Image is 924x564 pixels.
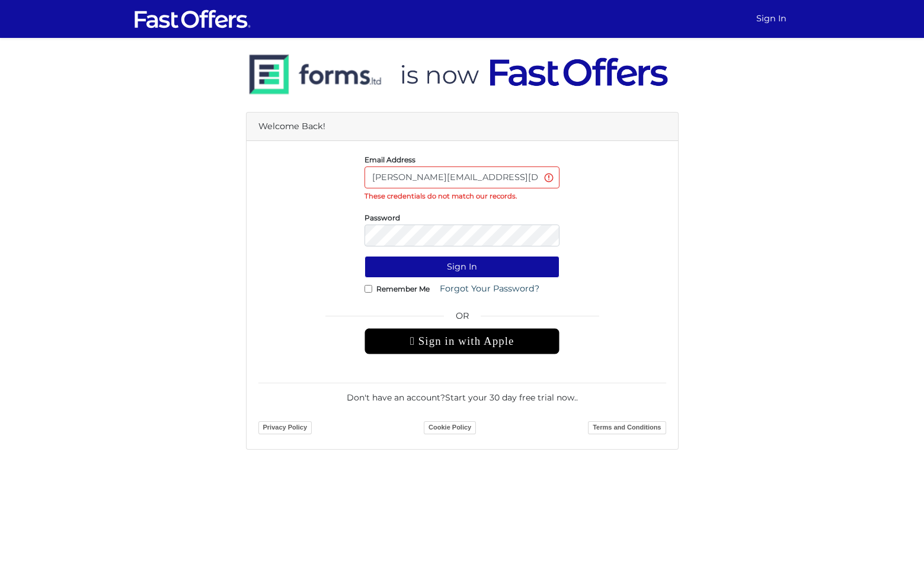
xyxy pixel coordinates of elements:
label: Remember Me [376,287,430,290]
div: Welcome Back! [247,113,678,141]
div: Don't have an account? . [258,383,666,404]
label: Password [365,216,400,219]
a: Start your 30 day free trial now. [445,392,576,403]
a: Sign In [752,7,791,30]
label: Email Address [365,158,415,161]
input: E-Mail [365,166,559,188]
div: Sign in with Apple [365,328,559,354]
span: OR [365,309,559,328]
strong: These credentials do not match our records. [365,192,517,200]
a: Cookie Policy [424,421,476,434]
button: Sign In [365,256,559,278]
a: Forgot Your Password? [432,278,547,300]
a: Privacy Policy [258,421,312,434]
a: Terms and Conditions [588,421,666,434]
